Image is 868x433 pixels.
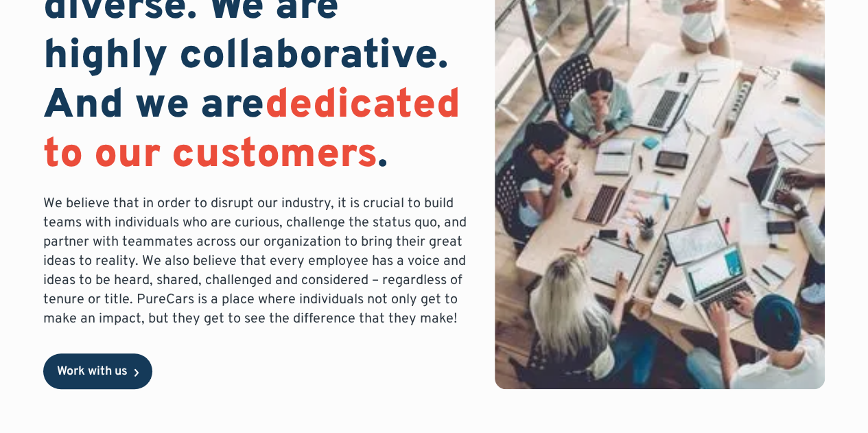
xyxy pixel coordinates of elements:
p: We believe that in order to disrupt our industry, it is crucial to build teams with individuals w... [43,194,472,329]
a: Work with us [43,353,152,389]
span: dedicated to our customers [43,80,460,182]
div: Work with us [57,366,128,378]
